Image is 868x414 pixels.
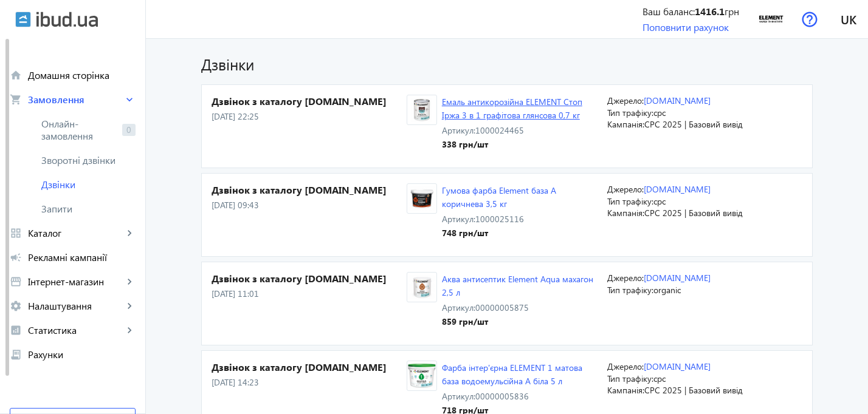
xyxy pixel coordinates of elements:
mat-icon: grid_view [10,227,22,239]
img: 21508686b60b73fdc65000773934215-2e97e63801.jpg [407,98,436,123]
h4: Дзвінок з каталогу [DOMAIN_NAME] [212,183,407,197]
span: Кампанія: [607,118,644,130]
span: Онлайн-замовлення [41,118,117,142]
h4: Дзвінок з каталогу [DOMAIN_NAME] [212,361,407,374]
span: Артикул: [442,390,475,402]
span: Джерело: [607,95,644,106]
span: Кампанія: [607,384,644,396]
span: Замовлення [28,93,123,106]
span: Домашня сторінка [28,69,136,81]
a: [DOMAIN_NAME] [644,183,711,195]
a: Поповнити рахунок [642,21,729,33]
div: 859 грн /шт [442,316,598,328]
mat-icon: keyboard_arrow_right [123,324,136,336]
span: Артикул: [442,124,475,136]
mat-icon: receipt_long [10,348,22,361]
span: Дзвінки [41,178,136,191]
span: Зворотні дзвінки [41,154,122,166]
span: Запити [41,203,136,215]
span: CPC 2025 | Базовий вивід [644,384,743,396]
a: Гумова фарба Element база А коричнева 3,5 кг [442,185,556,209]
span: Інтернет-магазин [28,276,123,288]
span: Артикул: [442,302,475,313]
mat-icon: keyboard_arrow_right [123,93,136,106]
span: Тип трафіку: [607,373,653,384]
span: Джерело: [607,272,644,283]
span: 0 [122,124,136,136]
mat-icon: shopping_cart [10,93,22,106]
a: Емаль антикорозійна ELEMENT Стоп Іржа 3 в 1 графітова глянсова 0,7 кг [442,96,582,121]
a: [DOMAIN_NAME] [644,272,711,283]
a: [DOMAIN_NAME] [644,361,711,372]
mat-icon: campaign [10,251,22,263]
span: Каталог [28,227,123,239]
span: Джерело: [607,183,644,195]
span: 1000024465 [475,124,524,136]
mat-icon: keyboard_arrow_right [123,227,136,239]
div: Ваш баланс: грн [642,5,739,18]
span: cpc [653,195,666,207]
h4: Дзвінок з каталогу [DOMAIN_NAME] [212,272,407,285]
p: [DATE] 11:01 [212,288,407,300]
mat-icon: keyboard_arrow_right [123,300,136,312]
mat-icon: storefront [10,276,22,288]
span: Тип трафіку: [607,107,653,118]
img: ibud_text.svg [36,12,98,27]
span: uk [841,12,856,27]
mat-icon: keyboard_arrow_right [123,276,136,288]
a: [DOMAIN_NAME] [644,95,711,106]
span: Джерело: [607,361,644,372]
a: Аква антисептик Element Aqua махагон 2,5 л [442,273,593,298]
span: Рекламні кампанії [28,251,136,263]
span: Артикул: [442,213,475,225]
b: 1416.1 [695,5,725,18]
a: Фарба інтер'єрна ELEMENT 1 матова база водоемульсійна А біла 5 л [442,362,582,387]
img: 21511686b5e8f431f85597196171037-bdea1ebed8.png [757,5,785,33]
span: Статистика [28,324,123,336]
h4: Дзвінок з каталогу [DOMAIN_NAME] [212,95,407,108]
img: 21508686b60b7bc5097723500408468-54d2de08e8.jpg [407,186,436,211]
mat-icon: analytics [10,324,22,336]
p: [DATE] 09:43 [212,199,407,211]
p: [DATE] 14:23 [212,376,407,389]
img: ibud.svg [15,12,31,27]
span: 00000005875 [475,302,529,313]
span: organic [653,284,681,296]
span: Рахунки [28,348,136,361]
p: [DATE] 22:25 [212,110,407,123]
span: Тип трафіку: [607,195,653,207]
div: 748 грн /шт [442,227,598,239]
span: 00000005836 [475,390,529,402]
span: Налаштування [28,300,123,312]
span: cpc [653,373,666,384]
span: CPC 2025 | Базовий вивід [644,118,743,130]
h1: Дзвінки [201,53,813,75]
span: Кампанія: [607,207,644,219]
img: 21508686b60b8c093d4941838342190-3dda53fdfb.jpg [407,363,436,388]
img: 17004686b60ba098710220236717221-816404692f.jpg [407,275,436,300]
img: help.svg [802,12,818,27]
div: 338 грн /шт [442,138,598,151]
span: CPC 2025 | Базовий вивід [644,207,743,219]
mat-icon: settings [10,300,22,312]
span: Тип трафіку: [607,284,653,296]
span: cpc [653,107,666,118]
span: 1000025116 [475,213,524,225]
mat-icon: home [10,69,22,81]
